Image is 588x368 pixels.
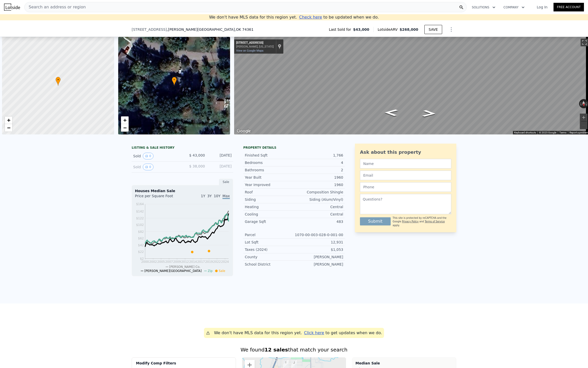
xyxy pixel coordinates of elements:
[236,41,274,45] div: [STREET_ADDRESS]
[172,77,177,86] div: •
[235,27,254,32] span: , OK 74361
[299,14,379,20] div: to be updated when we do.
[539,131,556,134] span: © 2025 Google
[379,108,404,118] path: Go East, Irving St
[135,188,230,193] div: Houses Median Sale
[245,197,294,202] div: Siding
[514,131,536,134] button: Keyboard shortcuts
[294,204,343,209] div: Central
[181,260,189,264] tspan: 2012
[245,182,294,187] div: Year Improved
[189,164,205,168] span: $ 38,000
[5,124,12,132] a: Zoom out
[121,116,129,124] a: Zoom in
[360,217,391,225] button: Submit
[189,153,205,157] span: $ 43,000
[56,78,61,82] span: •
[245,190,294,195] div: Roof
[360,149,451,156] div: Ask about this property
[214,330,302,336] div: We don't have MLS data for this region yet.
[144,269,202,273] span: [PERSON_NAME][GEOGRAPHIC_DATA]
[169,265,200,269] span: [PERSON_NAME] Co.
[222,194,230,199] span: Max
[207,194,212,198] span: 3Y
[294,167,343,173] div: 2
[136,202,144,206] tspan: $164
[235,128,252,134] a: Open this area in Google Maps (opens a new window)
[294,153,343,158] div: 1,766
[205,260,213,264] tspan: 2019
[7,125,10,131] span: −
[294,262,343,267] div: [PERSON_NAME]
[400,27,418,32] span: $268,000
[393,216,451,227] div: This site is protected by reCAPTCHA and the Google and apply.
[135,193,182,202] div: Price per Square Foot
[294,160,343,165] div: 4
[7,117,10,123] span: +
[167,27,254,32] span: , [PERSON_NAME][GEOGRAPHIC_DATA]
[245,247,294,252] div: Taxes (2024)
[294,190,343,195] div: Composition Shingle
[499,3,529,12] button: Company
[245,153,294,158] div: Finished Sqft
[209,14,379,20] div: We don't have MLS data for this region yet.
[197,260,205,264] tspan: 2017
[4,4,20,11] img: Lotside
[219,179,233,185] div: Sale
[219,269,225,273] span: Sale
[236,45,274,48] div: [PERSON_NAME], [US_STATE]
[149,260,157,264] tspan: 2002
[278,44,281,49] a: Show location on map
[132,27,167,32] span: [STREET_ADDRESS]
[209,153,232,159] div: [DATE]
[138,250,144,254] tspan: $22
[136,223,144,227] tspan: $102
[138,230,144,234] tspan: $82
[25,4,86,10] span: Search an address or region
[236,49,264,52] a: View on Google Maps
[132,146,233,151] div: LISTING & SALE HISTORY
[123,125,126,131] span: −
[304,330,324,335] span: Click here
[531,5,554,10] a: Log In
[136,210,144,213] tspan: $142
[424,25,442,34] button: SAVE
[402,220,419,223] a: Privacy Policy
[265,347,288,353] strong: 12 sales
[554,3,584,11] a: Free Account
[425,220,445,223] a: Terms of Service
[294,254,343,259] div: [PERSON_NAME]
[245,232,294,237] div: Parcel
[235,128,252,134] img: Google
[245,160,294,165] div: Bedrooms
[304,330,382,336] div: to get updates when we do.
[133,153,178,159] div: Sold
[294,197,343,202] div: Siding (Alum/Vinyl)
[143,164,153,170] button: View historical data
[136,217,144,220] tspan: $122
[559,131,566,134] a: Terms
[353,27,369,32] span: $43,000
[580,121,587,129] button: Zoom out
[245,262,294,267] div: School District
[143,153,153,159] button: View historical data
[294,232,343,237] div: 1070-00-003-028-0-001-00
[133,164,178,170] div: Sold
[245,219,294,224] div: Garage Sqft
[189,260,197,264] tspan: 2014
[243,146,345,150] div: Property details
[294,240,343,245] div: 12,931
[360,171,451,180] input: Email
[132,346,456,353] div: We found that match your search
[165,260,173,264] tspan: 2007
[581,99,586,108] button: Reset the view
[468,3,499,12] button: Solutions
[580,114,587,121] button: Zoom in
[5,116,12,124] a: Zoom in
[329,27,353,32] span: Last Sold for
[245,254,294,259] div: County
[294,247,343,252] div: $1,053
[201,194,205,198] span: 1Y
[121,124,129,132] a: Zoom out
[294,219,343,224] div: 483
